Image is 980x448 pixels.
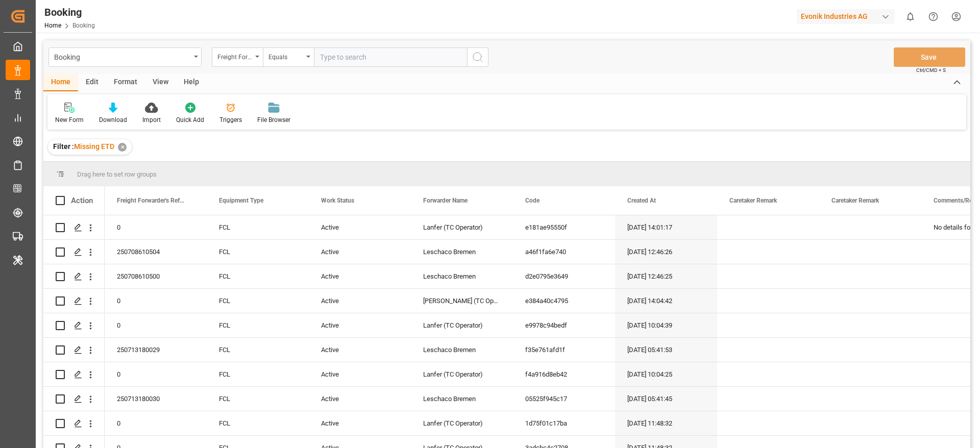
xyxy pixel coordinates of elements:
div: Booking [44,5,95,20]
div: Import [142,115,161,125]
button: open menu [48,47,202,67]
div: 05525f945c17 [513,387,615,411]
div: Equals [268,50,303,62]
div: [DATE] 12:46:26 [615,240,717,264]
div: a46f1fa6e740 [513,240,615,264]
span: Equipment Type [219,197,263,204]
div: Active [309,215,411,239]
div: Action [71,196,93,205]
div: 250708610500 [105,264,207,288]
div: File Browser [257,115,290,125]
div: 0 [105,411,207,435]
div: ✕ [118,143,127,152]
div: 250713180030 [105,387,207,411]
div: Press SPACE to select this row. [43,240,105,264]
div: Freight Forwarder's Reference No. [217,50,252,62]
div: Triggers [219,115,242,125]
div: [DATE] 12:46:25 [615,264,717,288]
span: Missing ETD [74,142,114,151]
button: Help Center [922,5,945,28]
div: View [145,74,176,91]
div: Press SPACE to select this row. [43,313,105,338]
div: Active [309,264,411,288]
div: [DATE] 11:48:32 [615,411,717,435]
div: Active [309,362,411,386]
div: [DATE] 05:41:45 [615,387,717,411]
button: Evonik Industries AG [797,7,899,26]
div: 250713180029 [105,338,207,362]
div: FCL [207,362,309,386]
span: Created At [627,197,656,204]
div: Help [176,74,207,91]
div: FCL [207,215,309,239]
div: Booking [54,50,190,63]
div: Lanfer (TC Operator) [411,215,513,239]
div: f4a916d8eb42 [513,362,615,386]
div: FCL [207,313,309,337]
div: FCL [207,240,309,264]
span: Filter : [53,142,74,151]
div: Press SPACE to select this row. [43,411,105,436]
div: FCL [207,338,309,362]
div: Format [106,74,145,91]
div: e384a40c4795 [513,289,615,313]
div: [PERSON_NAME] (TC Operator) [411,289,513,313]
div: Leschaco Bremen [411,338,513,362]
div: e9978c94bedf [513,313,615,337]
div: Active [309,313,411,337]
div: 0 [105,289,207,313]
button: show 0 new notifications [899,5,922,28]
span: Forwarder Name [423,197,468,204]
span: Caretaker Remark [729,197,777,204]
div: Download [99,115,127,125]
div: Active [309,338,411,362]
div: [DATE] 10:04:25 [615,362,717,386]
div: Leschaco Bremen [411,240,513,264]
div: Evonik Industries AG [797,9,895,24]
div: New Form [55,115,84,125]
div: 0 [105,215,207,239]
button: open menu [212,47,263,67]
div: [DATE] 14:04:42 [615,289,717,313]
div: Press SPACE to select this row. [43,264,105,289]
div: FCL [207,264,309,288]
a: Home [44,22,61,29]
div: Edit [78,74,106,91]
div: Active [309,387,411,411]
div: Active [309,289,411,313]
span: Work Status [321,197,354,204]
button: search button [467,47,488,67]
span: Ctrl/CMD + S [916,66,946,74]
div: FCL [207,387,309,411]
div: Lanfer (TC Operator) [411,313,513,337]
input: Type to search [314,47,467,67]
div: Active [309,411,411,435]
div: Lanfer (TC Operator) [411,362,513,386]
div: Quick Add [176,115,204,125]
div: [DATE] 10:04:39 [615,313,717,337]
span: Caretaker Remark [831,197,879,204]
div: 0 [105,362,207,386]
div: f35e761afd1f [513,338,615,362]
div: d2e0795e3649 [513,264,615,288]
div: [DATE] 14:01:17 [615,215,717,239]
div: Press SPACE to select this row. [43,387,105,411]
div: 250708610504 [105,240,207,264]
div: Press SPACE to select this row. [43,338,105,362]
div: FCL [207,289,309,313]
div: Leschaco Bremen [411,387,513,411]
span: Freight Forwarder's Reference No. [117,197,185,204]
div: Home [43,74,78,91]
div: Leschaco Bremen [411,264,513,288]
div: Press SPACE to select this row. [43,362,105,387]
div: e181ae95550f [513,215,615,239]
div: Lanfer (TC Operator) [411,411,513,435]
div: Press SPACE to select this row. [43,289,105,313]
div: [DATE] 05:41:53 [615,338,717,362]
div: Press SPACE to select this row. [43,215,105,240]
span: Code [525,197,540,204]
button: open menu [263,47,314,67]
div: Active [309,240,411,264]
div: 1d75f01c17ba [513,411,615,435]
span: Drag here to set row groups [77,170,157,178]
